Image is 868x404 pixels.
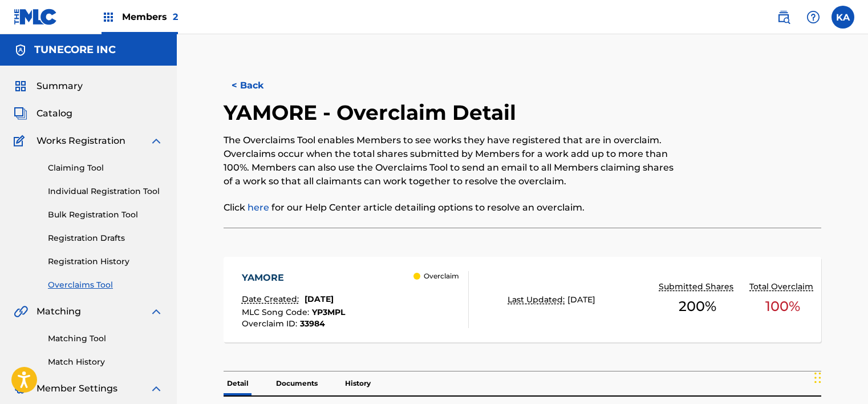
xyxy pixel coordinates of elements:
[224,134,684,188] p: The Overclaims Tool enables Members to see works they have registered that are in overclaim. Over...
[14,382,27,395] img: Member Settings
[224,201,684,215] p: Click for our Help Center article detailing options to resolve an overclaim.
[765,296,800,317] span: 100 %
[48,209,163,221] a: Bulk Registration Tool
[149,305,163,318] img: expand
[149,382,163,395] img: expand
[242,293,302,305] p: Date Created:
[14,107,72,120] a: CatalogCatalog
[14,134,29,148] img: Works Registration
[300,318,325,329] span: 33984
[48,185,163,197] a: Individual Registration Tool
[659,281,736,293] p: Submitted Shares
[14,79,83,93] a: SummarySummary
[48,162,163,174] a: Claiming Tool
[749,281,816,293] p: Total Overclaim
[508,294,567,306] p: Last Updated:
[567,294,595,305] span: [DATE]
[806,10,820,24] img: help
[36,382,117,395] span: Member Settings
[305,294,334,304] span: [DATE]
[149,134,163,148] img: expand
[48,256,163,268] a: Registration History
[242,271,345,285] div: YAMORE
[312,307,345,317] span: YP3MPL
[242,307,312,317] span: MLC Song Code :
[14,79,27,93] img: Summary
[102,10,115,24] img: Top Rightsholders
[802,6,825,29] div: Help
[814,361,821,395] div: Drag
[424,271,459,281] p: Overclaim
[242,318,300,329] span: Overclaim ID :
[342,371,374,395] p: History
[122,10,178,23] span: Members
[248,202,269,213] a: here
[48,279,163,291] a: Overclaims Tool
[777,10,790,24] img: search
[811,349,868,404] iframe: Chat Widget
[14,9,58,25] img: MLC Logo
[14,305,28,318] img: Matching
[173,11,178,22] span: 2
[224,100,522,126] h2: YAMORE - Overclaim Detail
[36,79,83,93] span: Summary
[34,43,116,56] h5: TUNECORE INC
[36,107,72,120] span: Catalog
[679,296,716,317] span: 200 %
[48,333,163,345] a: Matching Tool
[832,6,854,29] div: User Menu
[224,257,821,342] a: YAMOREDate Created:[DATE]MLC Song Code:YP3MPLOverclaim ID:33984 OverclaimLast Updated:[DATE]Submi...
[14,43,27,57] img: Accounts
[48,356,163,368] a: Match History
[224,371,252,395] p: Detail
[224,71,292,100] button: < Back
[14,107,27,120] img: Catalog
[36,305,81,318] span: Matching
[48,232,163,244] a: Registration Drafts
[36,134,125,148] span: Works Registration
[273,371,321,395] p: Documents
[772,6,795,29] a: Public Search
[836,249,868,341] iframe: Resource Center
